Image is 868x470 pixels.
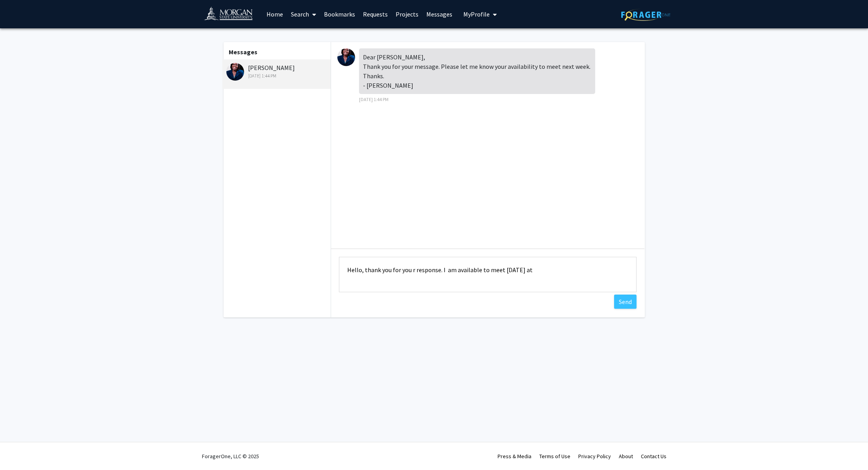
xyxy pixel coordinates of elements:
iframe: Chat [6,435,33,464]
a: Home [263,0,287,28]
a: Contact Us [641,453,666,460]
span: [DATE] 1:44 PM [359,96,389,102]
b: Messages [229,48,257,56]
a: Terms of Use [539,453,570,460]
textarea: Message [339,257,637,292]
div: [DATE] 1:44 PM [226,72,329,79]
img: Pumtiwitt McCarthy [337,48,355,66]
a: Search [287,0,320,28]
a: Bookmarks [320,0,359,28]
a: About [619,453,633,460]
div: ForagerOne, LLC © 2025 [202,442,259,470]
a: Privacy Policy [578,453,611,460]
a: Requests [359,0,392,28]
img: Pumtiwitt McCarthy [226,63,244,81]
a: Projects [392,0,422,28]
div: [PERSON_NAME] [226,63,329,79]
a: Messages [422,0,456,28]
span: My Profile [463,10,490,18]
a: Press & Media [498,453,531,460]
div: Dear [PERSON_NAME], Thank you for your message. Please let me know your availability to meet next... [359,48,595,94]
button: Send [614,295,637,309]
img: ForagerOne Logo [621,9,670,21]
img: Morgan State University Logo [204,6,260,24]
